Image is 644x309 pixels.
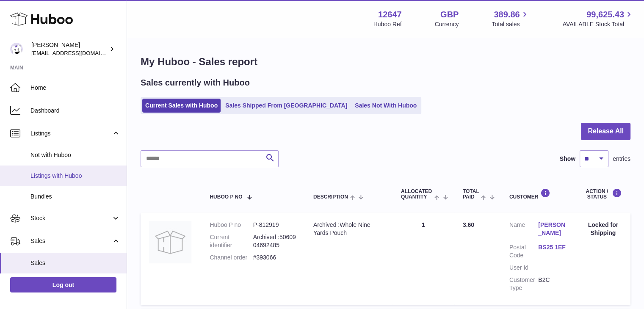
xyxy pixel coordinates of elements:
[352,99,420,113] a: Sales Not With Huboo
[210,194,242,200] span: Huboo P no
[463,189,479,200] span: Total paid
[30,151,120,159] span: Not with Huboo
[210,254,253,262] dt: Channel order
[142,99,221,113] a: Current Sales with Huboo
[586,9,624,20] span: 99,625.43
[538,221,567,237] a: [PERSON_NAME]
[584,221,622,237] div: Locked for Shipping
[31,41,108,57] div: [PERSON_NAME]
[141,55,630,69] h1: My Huboo - Sales report
[31,50,124,56] span: [EMAIL_ADDRESS][DOMAIN_NAME]
[584,188,622,200] div: Action / Status
[30,237,111,245] span: Sales
[10,43,23,55] img: internalAdmin-12647@internal.huboo.com
[560,155,575,163] label: Show
[30,214,111,222] span: Stock
[253,254,296,262] dd: #393066
[509,276,538,292] dt: Customer Type
[494,9,520,20] span: 389.86
[440,9,459,20] strong: GBP
[463,221,474,228] span: 3.60
[30,84,120,92] span: Home
[30,130,111,138] span: Listings
[210,221,253,229] dt: Huboo P no
[509,243,538,259] dt: Postal Code
[392,212,454,304] td: 1
[141,77,250,88] h2: Sales currently with Huboo
[210,233,253,249] dt: Current identifier
[373,20,402,28] div: Huboo Ref
[313,221,384,237] div: Archived :Whole Nine Yards Pouch
[613,155,630,163] span: entries
[30,259,120,267] span: Sales
[509,188,567,200] div: Customer
[581,123,630,140] button: Release All
[313,194,348,200] span: Description
[509,264,538,272] dt: User Id
[222,99,350,113] a: Sales Shipped From [GEOGRAPHIC_DATA]
[253,233,296,249] dd: Archived :5060904692485
[149,221,191,263] img: no-photo.jpg
[401,189,432,200] span: ALLOCATED Quantity
[10,277,116,292] a: Log out
[562,20,634,28] span: AVAILABLE Stock Total
[30,172,120,180] span: Listings with Huboo
[492,9,529,28] a: 389.86 Total sales
[538,243,567,251] a: BS25 1EF
[253,221,296,229] dd: P-812919
[30,193,120,201] span: Bundles
[538,276,567,292] dd: B2C
[492,20,529,28] span: Total sales
[378,9,402,20] strong: 12647
[30,107,120,115] span: Dashboard
[435,20,459,28] div: Currency
[562,9,634,28] a: 99,625.43 AVAILABLE Stock Total
[509,221,538,239] dt: Name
